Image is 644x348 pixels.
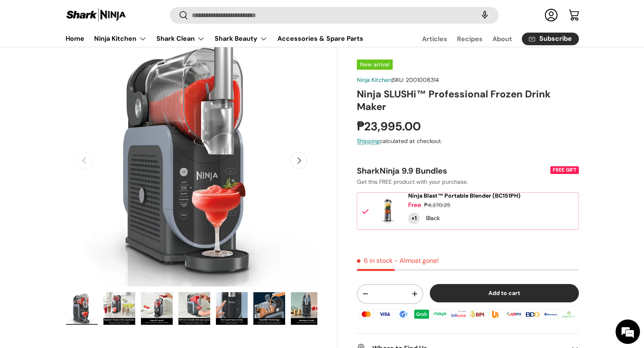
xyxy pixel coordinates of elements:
[141,292,173,325] img: Ninja SLUSHi™ Professional Frozen Drink Maker
[357,178,468,185] span: Get this FREE product with your purchase.
[402,31,579,47] nav: Secondary
[134,4,153,24] div: Minimize live chat window
[457,31,483,47] a: Recipes
[152,31,210,47] summary: Shark Clean
[394,308,412,320] img: gcash
[357,119,423,134] strong: ₱23,995.00
[422,31,447,47] a: Articles
[560,308,578,320] img: landbank
[408,213,420,224] div: Quantity
[431,308,449,320] img: maya
[393,76,404,84] span: SKU:
[66,292,98,325] img: Ninja SLUSHi™ Professional Frozen Drink Maker
[408,192,521,199] a: Ninja Blast™ Portable Blender (BC151PH)
[357,308,375,320] img: master
[468,308,486,320] img: bpi
[253,292,285,325] img: Ninja SLUSHi™ Professional Frozen Drink Maker
[42,46,137,56] div: Chat with us now
[357,76,391,84] a: Ninja Kitchen
[357,165,548,176] div: SharkNinja 9.9 Bundles
[391,76,439,84] span: |
[66,31,363,47] nav: Primary
[216,292,248,325] img: Ninja SLUSHi™ Professional Frozen Drink Maker
[426,214,440,222] div: Black
[550,166,579,174] div: FREE GIFT
[523,308,541,320] img: bdo
[47,103,112,185] span: We're online!
[103,292,135,325] img: Ninja SLUSHi™ Professional Frozen Drink Maker
[66,7,127,23] img: Shark Ninja Philippines
[522,33,579,45] a: Subscribe
[4,222,155,251] textarea: Type your message and hit 'Enter'
[542,308,560,320] img: metrobank
[178,292,210,325] img: Ninja SLUSHi™ Professional Frozen Drink Maker
[357,137,578,146] div: calculated at checkout.
[357,256,393,265] span: 6 in stock
[450,308,468,320] img: billease
[357,88,578,113] h1: Ninja SLUSHi™ Professional Frozen Drink Maker
[406,76,439,84] span: 2001008314
[89,31,152,47] summary: Ninja Kitchen
[408,201,421,209] div: Free
[210,31,273,47] summary: Shark Beauty
[472,7,498,24] speech-search-button: Search by voice
[424,201,451,209] div: ₱4,270.25
[486,308,504,320] img: ubp
[492,31,512,47] a: About
[357,59,393,70] span: New arrival
[291,292,323,325] img: Ninja SLUSHi™ Professional Frozen Drink Maker
[66,35,318,328] media-gallery: Gallery Viewer
[394,256,439,265] p: - Almost gone!
[413,308,431,320] img: grabpay
[408,192,521,199] span: Ninja Blast™ Portable Blender (BC151PH)
[277,31,363,46] a: Accessories & Spare Parts
[357,138,380,145] a: Shipping
[376,308,393,320] img: visa
[505,308,523,320] img: qrph
[66,31,84,46] a: Home
[539,36,572,42] span: Subscribe
[430,284,579,302] button: Add to cart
